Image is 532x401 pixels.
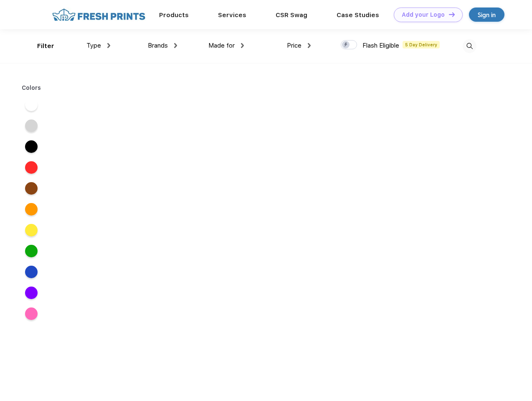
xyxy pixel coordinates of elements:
div: Filter [37,41,54,51]
img: dropdown.png [107,43,110,48]
div: Sign in [478,10,496,20]
img: desktop_search.svg [463,39,476,53]
span: Type [86,42,101,49]
div: Add your Logo [402,11,445,18]
span: Brands [148,42,168,49]
span: Made for [208,42,235,49]
a: Sign in [469,8,504,22]
span: Price [287,42,301,49]
img: dropdown.png [241,43,244,48]
div: Colors [15,84,48,92]
img: fo%20logo%202.webp [50,8,148,22]
span: 5 Day Delivery [403,41,440,48]
img: dropdown.png [308,43,311,48]
img: dropdown.png [174,43,177,48]
img: DT [449,12,455,17]
span: Flash Eligible [362,42,399,49]
a: Products [159,11,189,19]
